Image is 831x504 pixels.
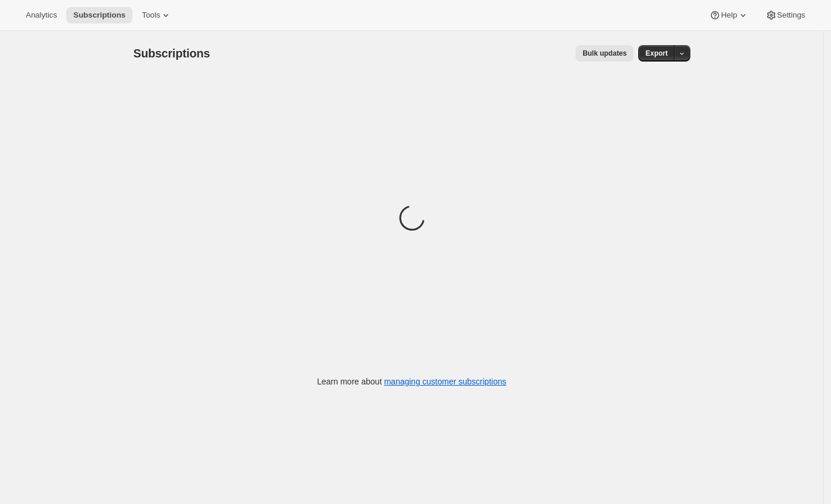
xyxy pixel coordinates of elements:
button: Analytics [19,7,64,23]
span: Subscriptions [73,11,125,20]
span: Export [645,49,667,58]
span: Subscriptions [134,47,210,60]
button: Help [702,7,755,23]
a: managing customer subscriptions [384,377,506,386]
button: Export [638,45,675,62]
span: Analytics [26,11,57,20]
button: Settings [758,7,812,23]
button: Tools [135,7,179,23]
span: Tools [142,11,160,20]
span: Settings [777,11,805,20]
button: Bulk updates [575,45,634,62]
p: Learn more about [317,376,506,387]
span: Bulk updates [583,49,626,58]
span: Help [721,11,737,20]
button: Subscriptions [66,7,132,23]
